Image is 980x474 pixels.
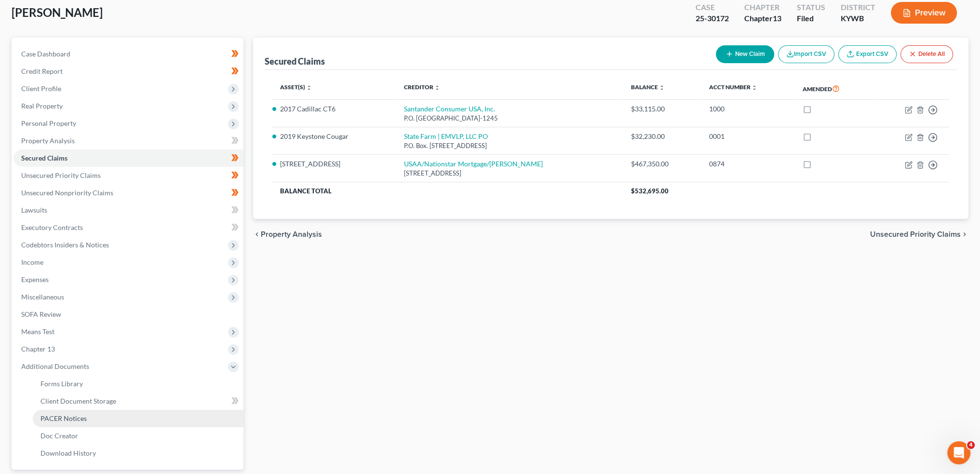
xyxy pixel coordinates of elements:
[870,230,968,238] button: Unsecured Priority Claims chevron_right
[795,78,873,100] th: Amended
[716,45,774,63] button: New Claim
[280,83,312,91] a: Asset(s) unfold_more
[21,206,47,214] span: Lawsuits
[13,63,243,80] a: Credit Report
[253,230,322,238] button: chevron_left Property Analysis
[659,85,665,91] i: unfold_more
[280,132,388,141] li: 2019 Keystone Cougar
[841,13,875,24] div: KYWB
[13,45,243,63] a: Case Dashboard
[40,414,87,422] span: PACER Notices
[709,104,787,114] div: 1000
[21,362,89,370] span: Additional Documents
[253,230,261,238] i: chevron_left
[961,230,968,238] i: chevron_right
[13,184,243,202] a: Unsecured Nonpriority Claims
[404,160,543,168] a: USAA/Nationstar Mortgage/[PERSON_NAME]
[744,13,781,24] div: Chapter
[21,154,67,162] span: Secured Claims
[265,55,325,67] div: Secured Claims
[404,114,616,123] div: P.O. [GEOGRAPHIC_DATA]-1245
[870,230,961,238] span: Unsecured Priority Claims
[21,136,75,145] span: Property Analysis
[404,132,488,140] a: State Farm | EMVLP, LLC PO
[21,241,109,249] span: Codebtors Insiders & Notices
[21,293,64,301] span: Miscellaneous
[21,84,61,93] span: Client Profile
[12,5,103,19] span: [PERSON_NAME]
[280,159,388,169] li: [STREET_ADDRESS]
[709,159,787,169] div: 0874
[280,104,388,114] li: 2017 Cadillac CT6
[900,45,953,63] button: Delete All
[752,85,757,91] i: unfold_more
[797,2,825,13] div: Status
[947,441,970,464] iframe: Intercom live chat
[404,105,495,113] a: Santander Consumer USA, Inc.
[21,327,54,336] span: Means Test
[33,375,243,393] a: Forms Library
[21,67,63,75] span: Credit Report
[13,167,243,184] a: Unsecured Priority Claims
[631,187,669,195] span: $532,695.00
[631,132,694,141] div: $32,230.00
[841,2,875,13] div: District
[272,182,623,200] th: Balance Total
[33,393,243,410] a: Client Document Storage
[21,119,76,127] span: Personal Property
[891,2,957,24] button: Preview
[434,85,440,91] i: unfold_more
[306,85,312,91] i: unfold_more
[40,397,116,405] span: Client Document Storage
[21,345,55,353] span: Chapter 13
[631,104,694,114] div: $33,115.00
[21,102,63,110] span: Real Property
[40,449,96,457] span: Download History
[404,83,440,91] a: Creditor unfold_more
[778,45,834,63] button: Import CSV
[21,275,49,284] span: Expenses
[404,141,616,150] div: P.O. Box. [STREET_ADDRESS]
[744,2,781,13] div: Chapter
[838,45,897,63] a: Export CSV
[40,379,83,388] span: Forms Library
[967,441,975,449] span: 4
[709,83,757,91] a: Acct Number unfold_more
[797,13,825,24] div: Filed
[261,230,322,238] span: Property Analysis
[21,258,43,266] span: Income
[21,310,61,318] span: SOFA Review
[33,427,243,445] a: Doc Creator
[13,149,243,167] a: Secured Claims
[21,50,70,58] span: Case Dashboard
[631,83,665,91] a: Balance unfold_more
[696,2,729,13] div: Case
[709,132,787,141] div: 0001
[21,189,113,197] span: Unsecured Nonpriority Claims
[773,14,781,23] span: 13
[21,171,101,179] span: Unsecured Priority Claims
[696,13,729,24] div: 25-30172
[13,219,243,236] a: Executory Contracts
[13,132,243,149] a: Property Analysis
[404,169,616,178] div: [STREET_ADDRESS]
[21,223,83,231] span: Executory Contracts
[40,432,78,440] span: Doc Creator
[13,202,243,219] a: Lawsuits
[33,410,243,427] a: PACER Notices
[33,445,243,462] a: Download History
[631,159,694,169] div: $467,350.00
[13,306,243,323] a: SOFA Review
